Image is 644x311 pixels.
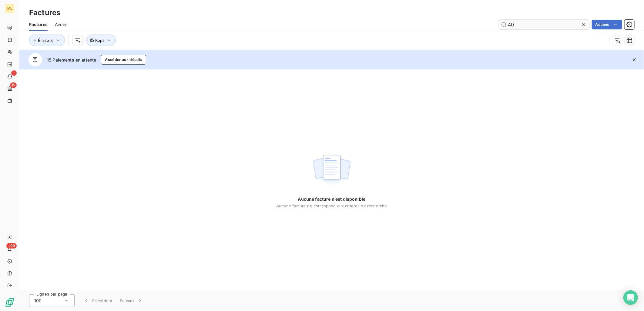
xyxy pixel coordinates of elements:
[95,38,105,43] span: Reps
[116,294,147,307] button: Suivant
[47,57,96,63] span: 15 Paiements en attente
[29,7,60,18] h3: Factures
[79,294,116,307] button: Précédent
[298,196,366,202] span: Aucune facture n’est disponible
[312,152,351,189] img: empty state
[10,82,17,88] span: 15
[5,4,15,13] div: ML
[55,22,67,28] span: Avoirs
[34,298,42,304] span: 100
[29,22,48,28] span: Factures
[6,243,17,249] span: +99
[11,70,17,76] span: 1
[101,55,146,65] button: Accéder aux détails
[86,35,116,46] button: Reps
[5,298,15,307] img: Logo LeanPay
[498,20,589,29] input: Rechercher
[592,20,622,29] button: Actions
[29,35,65,46] button: Émise le
[276,203,387,208] span: Aucune facture ne correspond aux critères de recherche
[38,38,54,43] span: Émise le
[623,290,638,305] div: Open Intercom Messenger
